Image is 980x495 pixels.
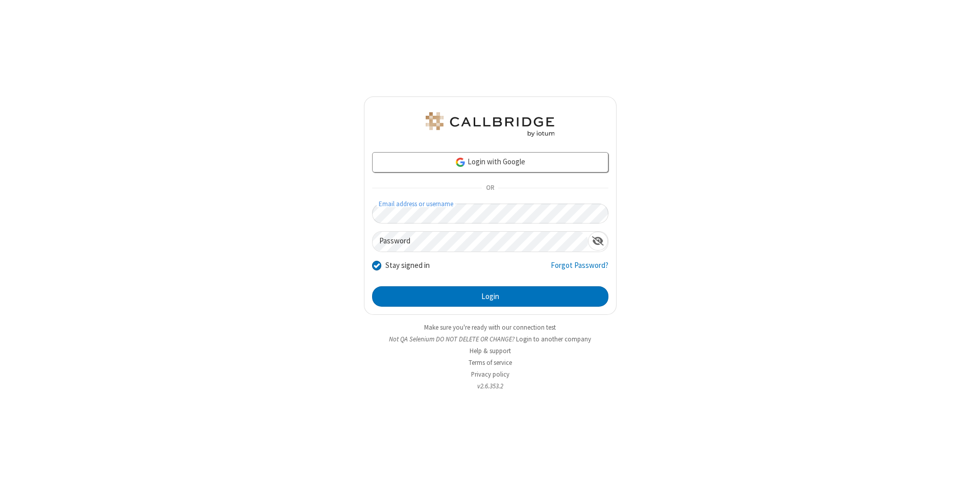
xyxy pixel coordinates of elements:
a: Make sure you're ready with our connection test [424,323,556,332]
div: Show password [588,232,608,251]
a: Help & support [470,346,511,355]
a: Forgot Password? [551,260,608,279]
button: Login [372,286,608,307]
input: Email address or username [372,204,608,224]
a: Login with Google [372,152,608,172]
input: Password [373,232,588,252]
img: google-icon.png [455,157,466,168]
a: Terms of service [469,358,512,367]
button: Login to another company [516,334,591,344]
span: OR [482,181,498,195]
img: QA Selenium DO NOT DELETE OR CHANGE [424,112,556,137]
a: Privacy policy [471,370,509,379]
li: v2.6.353.2 [364,381,617,391]
label: Stay signed in [385,260,430,271]
li: Not QA Selenium DO NOT DELETE OR CHANGE? [364,334,617,344]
